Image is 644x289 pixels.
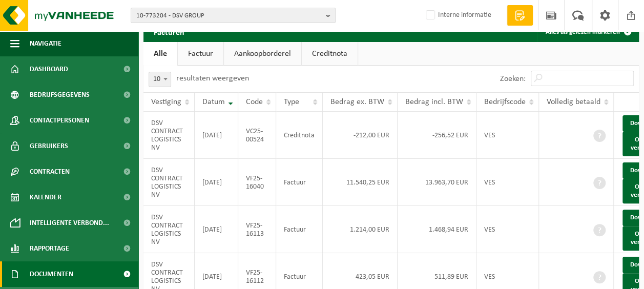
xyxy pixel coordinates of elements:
td: -256,52 EUR [398,112,476,159]
td: 1.468,94 EUR [398,206,476,253]
span: Bedrijfscode [484,98,526,106]
td: 13.963,70 EUR [398,159,476,206]
span: Contactpersonen [30,108,89,133]
button: Alles als gelezen markeren [537,22,638,42]
td: [DATE] [195,206,238,253]
span: Navigatie [30,31,61,56]
span: Bedrijfsgegevens [30,82,90,108]
span: Bedrag ex. BTW [330,98,384,106]
span: Type [284,98,299,106]
span: Vestiging [151,98,181,106]
td: Factuur [276,159,323,206]
h2: Facturen [143,22,195,42]
td: Factuur [276,206,323,253]
td: VF25-16113 [238,206,276,253]
span: Documenten [30,261,73,287]
span: Volledig betaald [547,98,600,106]
td: 1.214,00 EUR [323,206,398,253]
td: DSV CONTRACT LOGISTICS NV [143,112,195,159]
span: Bedrag incl. BTW [405,98,463,106]
span: Kalender [30,184,61,210]
label: Interne informatie [424,8,491,23]
a: Aankoopborderel [224,42,301,66]
label: resultaten weergeven [176,74,249,82]
td: DSV CONTRACT LOGISTICS NV [143,206,195,253]
span: 10-773204 - DSV GROUP [136,8,322,24]
span: Intelligente verbond... [30,210,109,236]
td: VES [476,159,539,206]
td: VC25-00524 [238,112,276,159]
span: Code [246,98,263,106]
span: Contracten [30,159,70,184]
a: Alle [143,42,177,66]
a: Factuur [178,42,223,66]
td: VES [476,112,539,159]
span: 10 [149,72,171,87]
span: Datum [202,98,225,106]
td: Creditnota [276,112,323,159]
td: [DATE] [195,112,238,159]
label: Zoeken: [500,75,526,83]
td: VES [476,206,539,253]
td: -212,00 EUR [323,112,398,159]
span: Gebruikers [30,133,68,159]
button: 10-773204 - DSV GROUP [131,8,336,23]
td: DSV CONTRACT LOGISTICS NV [143,159,195,206]
span: 10 [149,72,171,87]
td: VF25-16040 [238,159,276,206]
td: [DATE] [195,159,238,206]
span: Rapportage [30,236,69,261]
span: Dashboard [30,56,68,82]
a: Creditnota [302,42,358,66]
td: 11.540,25 EUR [323,159,398,206]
